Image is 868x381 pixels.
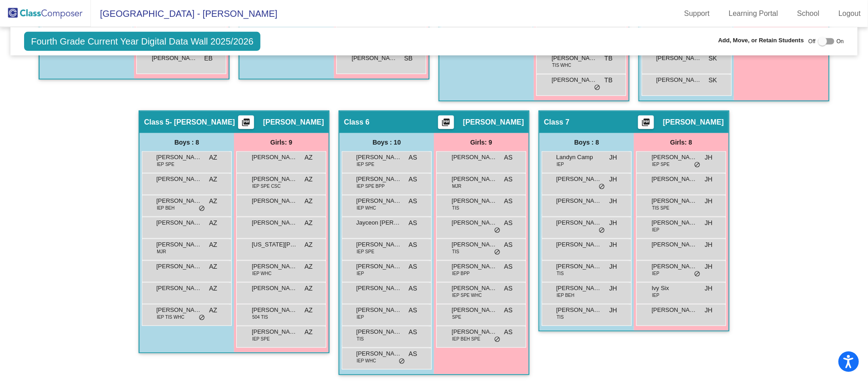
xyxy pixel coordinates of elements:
span: AS [409,218,417,228]
span: [PERSON_NAME] [356,196,402,206]
span: JH [609,153,617,162]
span: IEP SPE [252,336,270,342]
span: AZ [304,327,313,337]
span: [PERSON_NAME] [652,218,697,227]
span: [PERSON_NAME] [156,262,202,271]
span: JH [705,284,713,293]
span: EB [204,54,213,63]
mat-icon: picture_as_pdf [440,118,451,130]
span: SPE [452,314,461,321]
span: [PERSON_NAME] [452,218,497,227]
span: TIS [357,336,364,342]
span: [GEOGRAPHIC_DATA] - [PERSON_NAME] [91,6,277,21]
span: [PERSON_NAME] [656,75,702,85]
span: IEP WHC [357,357,376,364]
span: [PERSON_NAME] [452,262,497,271]
span: IEP [652,226,659,233]
span: [PERSON_NAME] [356,175,402,184]
a: Logout [831,6,868,21]
span: IEP SPE [357,161,374,168]
span: IEP TIS WHC [157,314,185,321]
span: IEP [652,292,659,299]
span: [PERSON_NAME] [452,196,497,206]
span: JH [609,284,617,293]
span: AZ [209,153,217,162]
span: AZ [209,284,217,293]
span: SB [404,54,413,63]
span: IEP [557,161,564,168]
span: JH [609,175,617,184]
span: [PERSON_NAME] [356,306,402,315]
span: Jayceon [PERSON_NAME] [356,218,402,227]
span: JH [705,175,713,184]
span: [PERSON_NAME] [652,240,697,249]
span: AZ [209,175,217,184]
span: [PERSON_NAME] [156,196,202,206]
span: AZ [304,240,313,250]
span: [PERSON_NAME] [356,240,402,249]
button: Print Students Details [638,115,654,129]
span: [PERSON_NAME] [556,196,602,206]
span: JH [609,196,617,206]
span: Fourth Grade Current Year Digital Data Wall 2025/2026 [24,32,260,51]
span: AS [409,349,417,359]
span: AS [409,196,417,206]
span: IEP SPE [357,248,374,255]
mat-icon: picture_as_pdf [640,118,651,130]
span: AZ [209,196,217,206]
span: [PERSON_NAME] [252,327,297,336]
span: TIS [557,314,564,321]
span: AS [504,153,513,162]
span: do_not_disturb_alt [399,358,405,365]
span: do_not_disturb_alt [494,336,500,343]
span: [PERSON_NAME] [663,118,724,127]
span: do_not_disturb_alt [594,84,600,91]
span: [PERSON_NAME] [252,284,297,293]
span: JH [609,218,617,228]
button: Print Students Details [438,115,454,129]
span: TIS [452,205,459,211]
span: AZ [304,306,313,315]
span: AZ [209,262,217,271]
span: [PERSON_NAME] [652,153,697,162]
span: [PERSON_NAME] [252,218,297,227]
div: Boys : 8 [539,133,634,151]
span: [PERSON_NAME] [152,54,197,63]
span: AS [504,175,513,184]
div: Girls: 8 [634,133,728,151]
span: [PERSON_NAME] [452,327,497,336]
span: Landyn Camp [556,153,602,162]
span: IEP WHC [357,205,376,211]
span: do_not_disturb_alt [494,249,500,256]
span: [PERSON_NAME] [156,306,202,315]
span: AS [504,327,513,337]
a: School [790,6,827,21]
span: On [837,37,844,45]
span: JH [705,240,713,250]
span: Off [808,37,816,45]
span: - [PERSON_NAME] [170,118,235,127]
span: [PERSON_NAME] [252,175,297,184]
span: AZ [304,218,313,228]
span: [PERSON_NAME] [452,153,497,162]
span: [PERSON_NAME] [263,118,324,127]
span: [US_STATE][PERSON_NAME] [252,240,297,249]
span: [PERSON_NAME] [452,284,497,293]
span: AS [409,284,417,293]
span: IEP SPE [652,161,670,168]
span: TIS [452,248,459,255]
span: [PERSON_NAME] [556,284,602,293]
span: IEP BEH [557,292,574,299]
mat-icon: picture_as_pdf [240,118,251,130]
span: [PERSON_NAME] [252,262,297,271]
span: AZ [304,262,313,271]
span: JH [705,306,713,315]
span: AZ [304,284,313,293]
span: IEP BEH SPE [452,336,480,342]
span: AS [409,327,417,337]
span: [PERSON_NAME] [356,349,402,358]
span: JH [705,153,713,162]
span: IEP BPP [452,270,470,277]
span: [PERSON_NAME] [652,196,697,206]
span: do_not_disturb_alt [599,227,605,234]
